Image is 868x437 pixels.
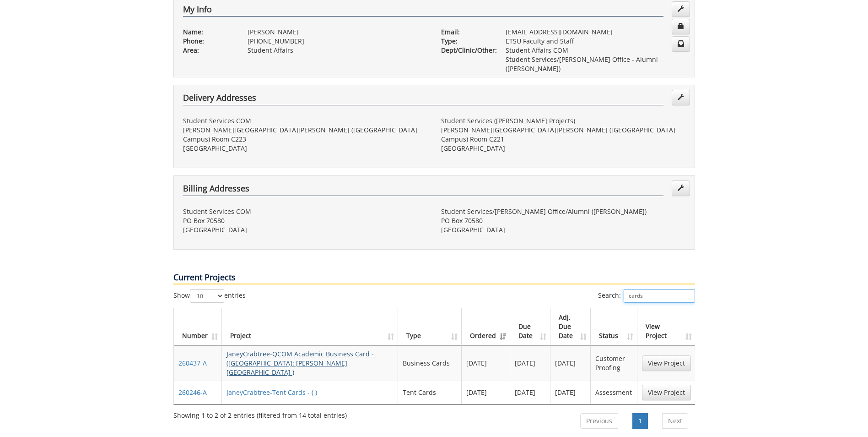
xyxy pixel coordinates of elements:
a: View Project [642,385,691,400]
a: Next [662,413,688,429]
td: [DATE] [462,345,510,381]
p: PO Box 70580 [441,216,685,225]
a: View Project [642,355,691,371]
a: 260246-A [178,388,207,397]
th: Project: activate to sort column ascending [222,308,398,345]
p: Type: [441,37,492,46]
td: [DATE] [550,381,591,404]
a: 260437-A [178,359,207,367]
p: [PERSON_NAME][GEOGRAPHIC_DATA][PERSON_NAME] ([GEOGRAPHIC_DATA] Campus) Room C223 [183,126,427,144]
a: Change Communication Preferences [672,36,690,52]
a: Change Password [672,19,690,34]
th: Status: activate to sort column ascending [591,308,637,345]
p: Area: [183,46,234,55]
p: [GEOGRAPHIC_DATA] [183,225,427,235]
p: Student Services COM [183,116,427,126]
a: Previous [580,413,618,429]
a: Edit Addresses [672,180,690,196]
div: Showing 1 to 2 of 2 entries (filtered from 14 total entries) [173,407,347,420]
h4: My Info [183,5,663,17]
a: JaneyCrabtree-Tent Cards - ( ) [226,388,317,397]
td: Assessment [591,381,637,404]
th: Number: activate to sort column ascending [174,308,222,345]
h4: Delivery Addresses [183,93,663,105]
th: View Project: activate to sort column ascending [637,308,695,345]
a: JaneyCrabtree-QCOM Academic Business Card - ([GEOGRAPHIC_DATA]: [PERSON_NAME][GEOGRAPHIC_DATA] ) [226,350,374,377]
th: Adj. Due Date: activate to sort column ascending [550,308,591,345]
p: Student Affairs COM [506,46,685,55]
td: [DATE] [510,345,550,381]
p: PO Box 70580 [183,216,427,225]
p: [GEOGRAPHIC_DATA] [441,225,685,235]
select: Showentries [190,289,224,303]
h4: Billing Addresses [183,184,663,196]
input: Search: [624,289,695,303]
a: 1 [632,413,648,429]
p: Email: [441,27,492,37]
p: ETSU Faculty and Staff [506,37,685,46]
td: Customer Proofing [591,345,637,381]
td: [DATE] [462,381,510,404]
p: [PERSON_NAME] [248,27,427,37]
p: Dept/Clinic/Other: [441,46,492,55]
label: Show entries [173,289,246,303]
p: [PERSON_NAME][GEOGRAPHIC_DATA][PERSON_NAME] ([GEOGRAPHIC_DATA] Campus) Room C221 [441,126,685,144]
p: Student Services COM [183,207,427,216]
p: [EMAIL_ADDRESS][DOMAIN_NAME] [506,27,685,37]
th: Due Date: activate to sort column ascending [510,308,550,345]
p: Current Projects [173,272,695,284]
td: Business Cards [398,345,462,381]
th: Ordered: activate to sort column ascending [462,308,510,345]
td: [DATE] [550,345,591,381]
p: Name: [183,27,234,37]
p: [GEOGRAPHIC_DATA] [183,144,427,153]
td: [DATE] [510,381,550,404]
a: Edit Addresses [672,90,690,105]
p: Phone: [183,37,234,46]
p: Student Services ([PERSON_NAME] Projects) [441,116,685,126]
a: Edit Info [672,1,690,17]
p: [PHONE_NUMBER] [248,37,427,46]
p: [GEOGRAPHIC_DATA] [441,144,685,153]
th: Type: activate to sort column ascending [398,308,462,345]
label: Search: [598,289,695,303]
p: Student Affairs [248,46,427,55]
p: Student Services/[PERSON_NAME] Office - Alumni ([PERSON_NAME]) [506,55,685,73]
p: Student Services/[PERSON_NAME] Office/Alumni ([PERSON_NAME]) [441,207,685,216]
td: Tent Cards [398,381,462,404]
